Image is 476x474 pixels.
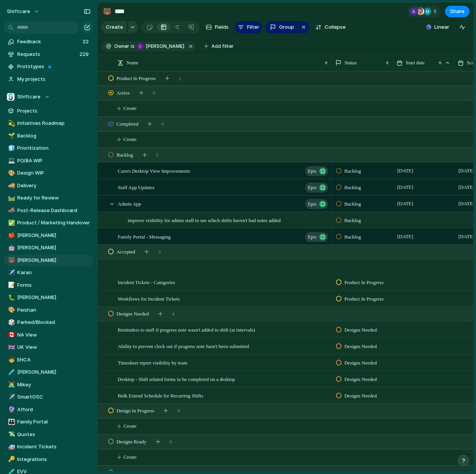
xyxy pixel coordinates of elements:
span: [DATE] [395,199,415,208]
div: 🍎 [8,231,13,240]
span: Designs Needed [344,359,377,367]
div: ✅ [8,219,13,227]
span: [DATE] [395,183,415,192]
div: 🚚Delivery [4,180,93,191]
span: Family Portal [17,418,91,426]
div: ✈️ [8,268,13,277]
span: Designs Needed [344,326,377,334]
button: 👨‍💻 [7,381,15,389]
span: Epic [308,166,317,177]
a: 👨‍💻Mikey [4,379,93,391]
div: 🐛 [8,293,13,302]
a: 💻PO/BA WIP [4,155,93,167]
span: EHCA [17,356,91,364]
div: 👪 [8,418,13,427]
span: UK View [17,343,91,351]
span: 2 [179,75,181,82]
button: ✈️ [7,269,15,276]
div: 👨‍💻 [8,380,13,389]
span: Share [450,8,465,15]
button: 🇨🇦 [7,331,15,339]
div: 🇨🇦 [8,330,13,339]
span: Bulk Extend Schedule for Recurring Shifts [118,391,203,400]
span: Designs Needed [117,310,149,318]
span: Designs Needed [344,392,377,400]
span: [DATE] [395,166,415,175]
button: Linear [423,21,452,33]
span: Designs Needed [344,343,377,350]
div: 💻 [8,156,13,165]
div: 💸Quotes [4,429,93,440]
span: Shiftcare [17,93,41,101]
div: 🤖 [8,244,13,252]
span: 3 [158,248,161,256]
button: 💸 [7,431,15,438]
button: Epic [305,199,328,209]
div: 🎨Design WIP [4,167,93,179]
button: [PERSON_NAME] [135,42,186,51]
span: Staff App Updates [118,183,154,191]
span: Product In Progress [117,75,156,82]
button: 🤖 [7,244,15,252]
a: My projects [4,74,93,85]
a: Projects [4,105,93,117]
a: 🇬🇧UK View [4,342,93,353]
span: Integrations [17,456,91,463]
span: Add filter [211,43,234,50]
span: Backlog [344,200,361,208]
button: Fields [203,21,232,33]
button: 💫 [7,119,15,127]
button: Collapse [312,21,349,33]
button: 🐻 [101,5,113,18]
span: Backlog [17,132,91,140]
div: 🎲Parked/Blocked [4,317,93,328]
span: Quotes [17,431,91,438]
span: [PERSON_NAME] [17,244,91,252]
div: 🚚 [8,181,13,190]
span: Epic [308,199,317,209]
span: Family Portal - Messaging [118,232,171,241]
div: 🔮Afford [4,404,93,415]
button: 🇬🇧 [7,343,15,351]
button: Filter [235,21,262,33]
span: Initiatives Roadmap [17,119,91,127]
div: ✈️ [8,393,13,402]
span: SmartOSC [17,393,91,401]
div: ✅Product / Marketing Handover [4,217,93,229]
span: Designs Needed [344,376,377,383]
span: Collapse [325,23,346,31]
a: 📣Post-Release Dashboard [4,205,93,216]
span: Forms [17,281,91,289]
span: Design WIP [17,169,91,177]
a: 👪Family Portal [4,416,93,428]
div: 💸 [8,430,13,439]
a: 💫Initiatives Roadmap [4,118,93,129]
span: 22 [83,38,90,46]
a: Feedback22 [4,36,93,47]
span: Product In Progress [344,279,384,286]
a: 🇨🇦NA View [4,329,93,341]
div: 🍎[PERSON_NAME] [4,230,93,241]
span: Start date [406,59,424,67]
button: Share [445,6,470,17]
button: 🎨 [7,169,15,177]
button: Add filter [200,41,238,52]
button: 🔑 [7,456,15,463]
span: Owner [114,43,129,50]
span: Create [123,105,136,112]
span: [PERSON_NAME] [146,43,184,50]
a: 🧒EHCA [4,354,93,366]
span: Requests [17,51,77,58]
a: 🛤️Ready for Review [4,192,93,204]
a: ✈️Karan [4,267,93,278]
a: 🤖[PERSON_NAME] [4,242,93,253]
div: 🧒 [8,355,13,364]
span: Desktop - Shift related forms to be completed on a desktop [118,374,235,383]
div: 📣 [8,206,13,215]
span: Incident Tickets - Categories [118,278,175,286]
